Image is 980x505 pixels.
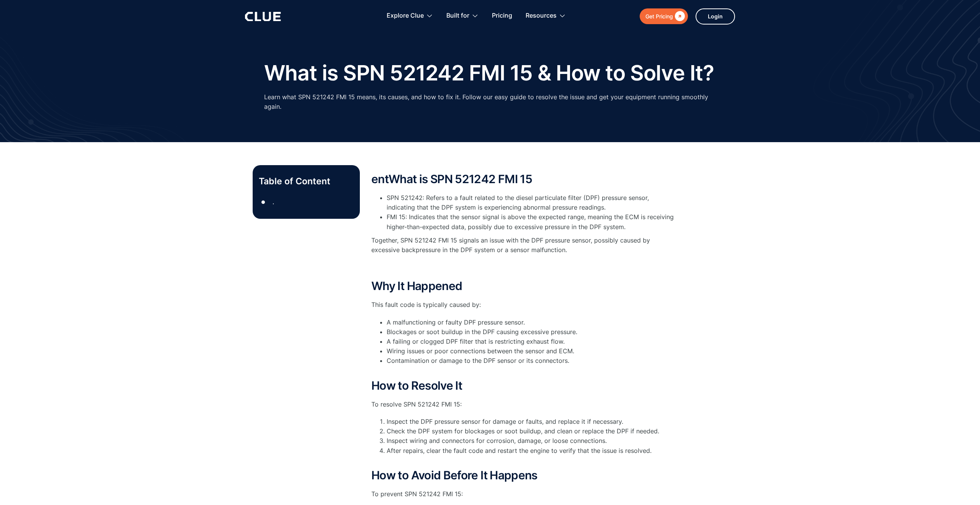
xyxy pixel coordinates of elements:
[387,318,678,327] li: A malfunctioning or faulty DPF pressure sensor.
[387,327,678,337] li: Blockages or soot buildup in the DPF causing excessive pressure.
[492,4,512,28] a: Pricing
[645,11,673,21] div: Get Pricing
[264,92,716,111] p: Learn what SPN 521242 FMI 15 means, its causes, and how to fix it. Follow our easy guide to resol...
[526,4,557,28] div: Resources
[387,4,424,28] div: Explore Clue
[371,280,678,292] h2: Why It Happened
[371,300,678,310] p: This fault code is typically caused by:
[371,469,678,482] h2: How to Avoid Before It Happens
[371,489,678,499] p: To prevent SPN 521242 FMI 15:
[446,4,469,28] div: Built for
[371,236,678,255] p: Together, SPN 521242 FMI 15 signals an issue with the DPF pressure sensor, possibly caused by exc...
[259,197,268,208] div: ●
[371,400,678,409] p: To resolve SPN 521242 FMI 15:
[371,262,678,272] p: ‍
[259,175,354,187] p: Table of Content
[371,379,678,392] h2: How to Resolve It
[264,61,714,85] h1: What is SPN 521242 FMI 15 & How to Solve It?
[371,173,678,185] h2: entWhat is SPN 521242 FMI 15
[387,426,678,436] li: Check the DPF system for blockages or soot buildup, and clean or replace the DPF if needed.
[387,212,678,231] li: FMI 15: Indicates that the sensor signal is above the expected range, meaning the ECM is receivin...
[273,197,274,207] div: .
[673,11,685,21] div: 
[387,446,678,465] li: After repairs, clear the fault code and restart the engine to verify that the issue is resolved.
[387,356,678,375] li: Contamination or damage to the DPF sensor or its connectors.
[387,193,678,212] li: SPN 521242: Refers to a fault related to the diesel particulate filter (DPF) pressure sensor, ind...
[387,436,678,446] li: Inspect wiring and connectors for corrosion, damage, or loose connections.
[259,197,354,208] a: ●.
[387,337,678,346] li: A failing or clogged DPF filter that is restricting exhaust flow.
[387,417,678,426] li: Inspect the DPF pressure sensor for damage or faults, and replace it if necessary.
[640,8,688,24] a: Get Pricing
[696,8,735,25] a: Login
[387,346,678,356] li: Wiring issues or poor connections between the sensor and ECM.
